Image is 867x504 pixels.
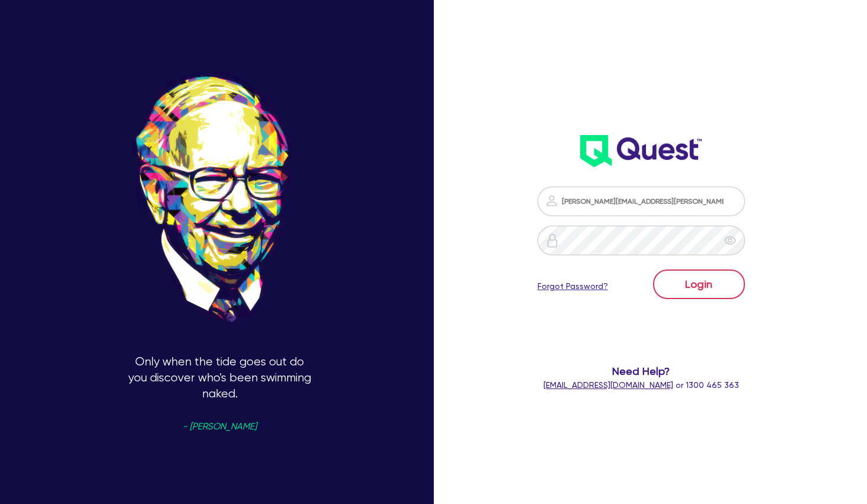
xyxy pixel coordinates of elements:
[183,422,257,431] span: - [PERSON_NAME]
[538,187,745,216] input: Email address
[529,363,752,379] span: Need Help?
[543,380,673,390] a: [EMAIL_ADDRESS][DOMAIN_NAME]
[580,135,702,167] img: wH2k97JdezQIQAAAABJRU5ErkJggg==
[538,280,608,293] a: Forgot Password?
[543,380,739,390] span: or 1300 465 363
[545,233,559,248] img: icon-password
[545,194,559,208] img: icon-password
[653,269,745,299] button: Login
[724,235,736,246] span: eye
